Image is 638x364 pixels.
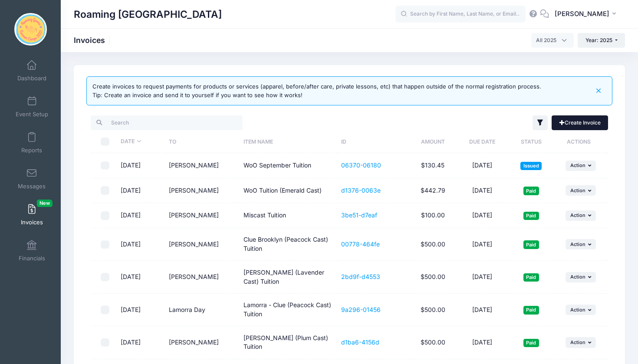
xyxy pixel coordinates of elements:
[566,161,596,171] button: Action
[240,130,337,153] th: Item Name: activate to sort column ascending
[341,306,381,313] a: 9a296-01456
[341,240,380,248] a: 00778-464fe
[164,228,239,261] td: [PERSON_NAME]
[37,200,53,207] span: New
[116,294,165,326] td: [DATE]
[14,13,47,46] img: Roaming Gnome Theatre
[341,187,381,194] a: d1376-0063e
[11,236,53,266] a: Financials
[408,261,458,293] td: $500.00
[570,162,585,168] span: Action
[116,261,165,293] td: [DATE]
[549,4,625,24] button: [PERSON_NAME]
[164,153,239,178] td: [PERSON_NAME]
[458,294,506,326] td: [DATE]
[92,82,541,99] div: Create invoices to request payments for products or services (apparel, before/after care, private...
[164,261,239,293] td: [PERSON_NAME]
[18,183,46,190] span: Messages
[240,203,337,228] td: Miscast Tuition
[337,130,408,153] th: ID: activate to sort column ascending
[164,178,239,203] td: [PERSON_NAME]
[570,212,585,218] span: Action
[458,326,506,359] td: [DATE]
[240,228,337,261] td: Clue Brooklyn (Peacock Cast) Tuition
[458,203,506,228] td: [DATE]
[556,130,606,153] th: Actions
[164,294,239,326] td: Lamorra Day
[523,339,539,347] span: Paid
[570,187,585,193] span: Action
[240,153,337,178] td: WoO September Tuition
[17,75,46,82] span: Dashboard
[566,210,596,221] button: Action
[458,130,506,153] th: Due Date: activate to sort column ascending
[164,130,239,153] th: To: activate to sort column ascending
[116,153,165,178] td: [DATE]
[341,211,377,219] a: 3be51-d7eaf
[523,306,539,314] span: Paid
[523,273,539,282] span: Paid
[552,115,608,130] a: Create Invoice
[570,339,585,345] span: Action
[16,111,48,118] span: Event Setup
[341,161,381,169] a: 06370-06180
[11,128,53,158] a: Reports
[578,33,625,48] button: Year: 2025
[520,162,542,170] span: Issued
[408,326,458,359] td: $500.00
[566,337,596,348] button: Action
[555,9,609,19] span: [PERSON_NAME]
[566,239,596,249] button: Action
[570,307,585,313] span: Action
[240,178,337,203] td: WoO Tuition (Emerald Cast)
[458,261,506,293] td: [DATE]
[570,274,585,280] span: Action
[11,92,53,122] a: Event Setup
[523,240,539,249] span: Paid
[116,130,165,153] th: Date: activate to sort column ascending
[458,178,506,203] td: [DATE]
[116,326,165,359] td: [DATE]
[566,305,596,315] button: Action
[408,228,458,261] td: $500.00
[395,6,526,23] input: Search by First Name, Last Name, or Email...
[21,219,43,226] span: Invoices
[240,294,337,326] td: Lamorra - Clue (Peacock Cast) Tuition
[566,185,596,196] button: Action
[458,228,506,261] td: [DATE]
[523,187,539,195] span: Paid
[408,203,458,228] td: $100.00
[164,203,239,228] td: [PERSON_NAME]
[536,36,556,44] span: All 2025
[116,228,165,261] td: [DATE]
[11,164,53,194] a: Messages
[585,37,612,43] span: Year: 2025
[566,272,596,282] button: Action
[240,326,337,359] td: [PERSON_NAME] (Plum Cast) Tuition
[11,200,53,230] a: InvoicesNew
[341,273,380,280] a: 2bd9f-d4553
[91,115,243,130] input: Search
[408,294,458,326] td: $500.00
[408,153,458,178] td: $130.45
[408,178,458,203] td: $442.79
[116,178,165,203] td: [DATE]
[116,203,165,228] td: [DATE]
[74,36,112,45] h1: Invoices
[506,130,556,153] th: Status: activate to sort column ascending
[74,4,222,24] h1: Roaming [GEOGRAPHIC_DATA]
[408,130,458,153] th: Amount: activate to sort column ascending
[19,255,45,262] span: Financials
[570,241,585,247] span: Action
[11,56,53,86] a: Dashboard
[240,261,337,293] td: [PERSON_NAME] (Lavender Cast) Tuition
[523,212,539,220] span: Paid
[458,153,506,178] td: [DATE]
[341,338,379,346] a: d1ba6-4156d
[531,33,574,48] span: All 2025
[21,147,42,154] span: Reports
[164,326,239,359] td: [PERSON_NAME]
